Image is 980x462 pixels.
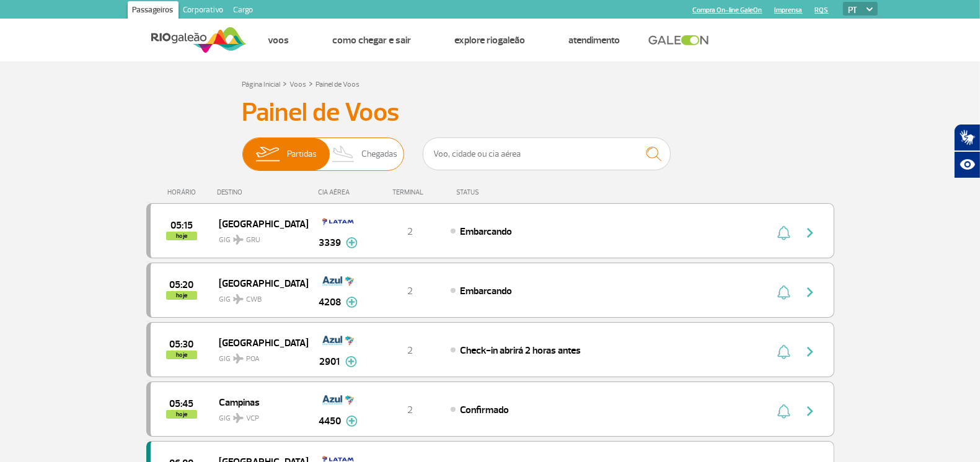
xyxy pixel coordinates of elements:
[407,225,413,238] span: 2
[217,188,307,196] div: DESTINO
[166,351,197,359] span: hoje
[455,34,526,46] a: Explore RIOgaleão
[233,413,244,423] img: destiny_airplane.svg
[242,97,738,128] h3: Painel de Voos
[325,138,362,170] img: slider-desembarque
[815,6,829,14] a: RQS
[179,1,229,21] a: Corporativo
[246,354,260,365] span: POA
[693,6,762,14] a: Compra On-line GaleOn
[777,225,790,240] img: sino-painel-voo.svg
[219,406,298,424] span: GIG
[128,1,179,21] a: Passageiros
[166,410,197,419] span: hoje
[460,404,509,416] span: Confirmado
[219,347,298,365] span: GIG
[316,80,360,89] a: Painel de Voos
[361,138,397,170] span: Chegadas
[309,76,314,90] a: >
[450,188,551,196] div: STATUS
[166,291,197,300] span: hoje
[246,413,259,424] span: VCP
[345,356,357,367] img: mais-info-painel-voo.svg
[219,334,298,351] span: [GEOGRAPHIC_DATA]
[346,297,358,308] img: mais-info-painel-voo.svg
[166,232,197,240] span: hoje
[803,344,818,359] img: seta-direita-painel-voo.svg
[219,228,298,246] span: GIG
[803,404,818,419] img: seta-direita-painel-voo.svg
[954,151,980,178] button: Abrir recursos assistivos.
[229,1,258,21] a: Cargo
[170,221,193,230] span: 2025-08-29 05:15:00
[246,294,262,305] span: CWB
[290,80,307,89] a: Voos
[169,340,193,349] span: 2025-08-29 05:30:00
[803,225,818,240] img: seta-direita-painel-voo.svg
[307,188,369,196] div: CIA AÉREA
[150,188,218,196] div: HORÁRIO
[319,414,341,429] span: 4450
[369,188,450,196] div: TERMINAL
[287,138,317,170] span: Partidas
[219,216,298,232] span: [GEOGRAPHIC_DATA]
[248,138,287,170] img: slider-embarque
[777,404,790,419] img: sino-painel-voo.svg
[169,281,193,289] span: 2025-08-29 05:20:00
[460,285,512,297] span: Embarcando
[242,80,281,89] a: Página Inicial
[246,235,260,246] span: GRU
[346,416,358,427] img: mais-info-painel-voo.svg
[283,76,288,90] a: >
[333,34,412,46] a: Como chegar e sair
[219,394,298,410] span: Campinas
[777,344,790,359] img: sino-painel-voo.svg
[803,285,818,300] img: seta-direita-painel-voo.svg
[169,399,193,408] span: 2025-08-29 05:45:00
[954,124,980,151] button: Abrir tradutor de língua de sinais.
[407,285,413,297] span: 2
[407,344,413,357] span: 2
[268,34,289,46] a: Voos
[233,235,244,245] img: destiny_airplane.svg
[777,285,790,300] img: sino-painel-voo.svg
[775,6,803,14] a: Imprensa
[319,235,341,250] span: 3339
[219,275,298,291] span: [GEOGRAPHIC_DATA]
[954,124,980,178] div: Plugin de acessibilidade da Hand Talk.
[319,295,341,310] span: 4208
[460,344,581,357] span: Check-in abrirá 2 horas antes
[407,404,413,416] span: 2
[320,354,340,369] span: 2901
[569,34,620,46] a: Atendimento
[423,137,671,170] input: Voo, cidade ou cia aérea
[460,225,512,238] span: Embarcando
[233,294,244,304] img: destiny_airplane.svg
[346,237,358,248] img: mais-info-painel-voo.svg
[233,354,244,364] img: destiny_airplane.svg
[219,287,298,305] span: GIG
